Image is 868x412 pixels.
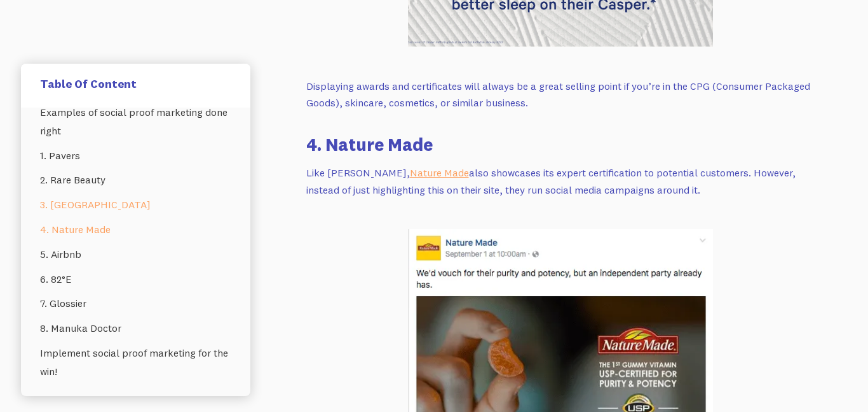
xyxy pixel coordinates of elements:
a: 6. 82°E [40,267,231,292]
a: Examples of social proof marketing done right [40,100,231,143]
a: 5. Airbnb [40,242,231,267]
a: Implement social proof marketing for the win! [40,341,231,384]
a: 3. [GEOGRAPHIC_DATA] [40,192,231,217]
a: 7. Glossier [40,291,231,316]
a: 2. Rare Beauty [40,167,231,192]
p: Displaying awards and certificates will always be a great selling point if you’re in the CPG (Con... [306,78,815,111]
a: 8. Manuka Doctor [40,316,231,341]
a: 1. Pavers [40,143,231,168]
h5: Table Of Content [40,76,231,91]
a: Nature Made [410,166,469,179]
a: 4. Nature Made [40,217,231,242]
p: Like [PERSON_NAME], also showcases its expert certification to potential customers. However, inst... [306,164,815,198]
h3: 4. Nature Made [306,132,815,157]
